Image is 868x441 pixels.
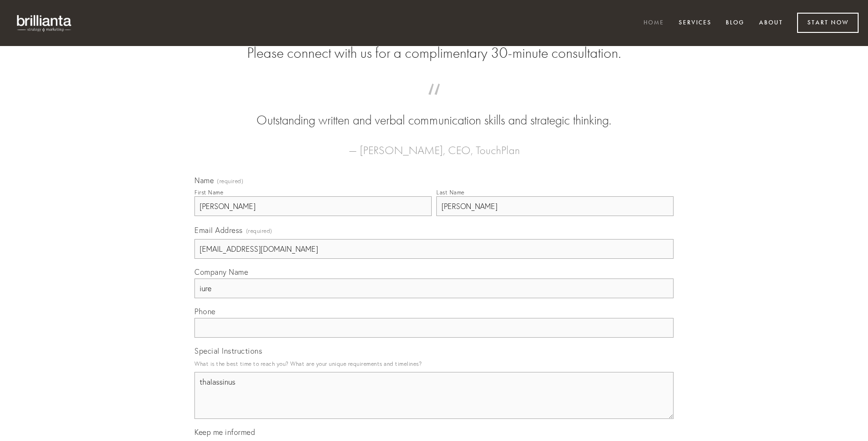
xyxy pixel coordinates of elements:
[9,9,80,37] img: brillianta - research, strategy, marketing
[436,189,465,196] div: Last Name
[673,15,718,31] a: Services
[753,15,789,31] a: About
[194,357,674,370] p: What is the best time to reach you? What are your unique requirements and timelines?
[217,178,243,184] span: (required)
[194,176,214,185] span: Name
[194,44,674,62] h2: Please connect with us for a complimentary 30-minute consultation.
[194,346,262,356] span: Special Instructions
[246,224,272,237] span: (required)
[194,225,243,235] span: Email Address
[194,189,223,196] div: First Name
[209,93,659,111] span: “
[209,130,659,160] figcaption: — [PERSON_NAME], CEO, TouchPlan
[194,427,255,437] span: Keep me informed
[720,15,751,31] a: Blog
[194,372,674,419] textarea: thalassinus
[194,267,248,277] span: Company Name
[637,15,670,31] a: Home
[194,307,216,316] span: Phone
[209,93,659,130] blockquote: Outstanding written and verbal communication skills and strategic thinking.
[797,13,859,33] a: Start Now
